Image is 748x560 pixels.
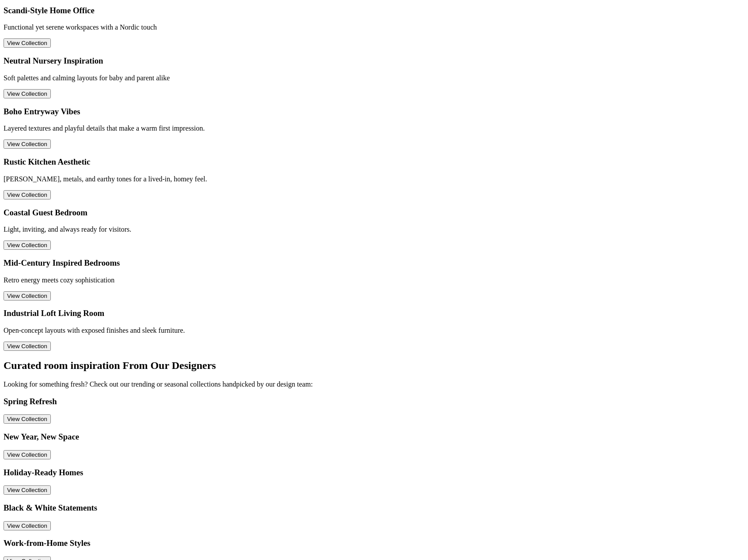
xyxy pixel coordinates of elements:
button: View Collection [4,291,51,301]
h3: Mid-Century Inspired Bedrooms [4,258,744,268]
p: Soft palettes and calming layouts for baby and parent alike [4,74,744,82]
a: View Collection [4,451,51,458]
button: View Collection [4,241,51,250]
a: View Collection [4,486,51,493]
h3: Boho Entryway Vibes [4,107,744,117]
h3: Coastal Guest Bedroom [4,208,744,218]
p: Looking for something fresh? Check out our trending or seasonal collections handpicked by our des... [4,380,744,388]
button: View Collection [4,139,51,149]
button: View Collection [4,414,51,424]
a: View Collection [4,292,51,299]
button: View Collection [4,342,51,351]
h3: Rustic Kitchen Aesthetic [4,157,744,167]
p: [PERSON_NAME], metals, and earthy tones for a lived-in, homey feel. [4,175,744,183]
p: Layered textures and playful details that make a warm first impression. [4,124,744,132]
button: View Collection [4,521,51,530]
button: View Collection [4,89,51,98]
button: View Collection [4,38,51,48]
a: View Collection [4,342,51,350]
h3: Neutral Nursery Inspiration [4,56,744,66]
h3: Spring Refresh [4,397,744,406]
h3: Black & White Statements [4,503,744,513]
a: View Collection [4,191,51,198]
a: View Collection [4,140,51,147]
p: Light, inviting, and always ready for visitors. [4,226,744,233]
button: View Collection [4,450,51,459]
h2: Curated room inspiration From Our Designers [4,360,744,372]
h3: Scandi-Style Home Office [4,6,744,15]
button: View Collection [4,485,51,495]
p: Open-concept layouts with exposed finishes and sleek furniture. [4,327,744,334]
a: View Collection [4,241,51,248]
h3: Holiday-Ready Homes [4,468,744,477]
h3: New Year, New Space [4,432,744,442]
a: View Collection [4,39,51,46]
button: View Collection [4,190,51,199]
p: Functional yet serene workspaces with a Nordic touch [4,23,744,31]
a: View Collection [4,90,51,97]
p: Retro energy meets cozy sophistication [4,276,744,284]
a: View Collection [4,522,51,529]
a: View Collection [4,415,51,422]
h3: Industrial Loft Living Room [4,308,744,318]
h3: Work-from-Home Styles [4,538,744,548]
